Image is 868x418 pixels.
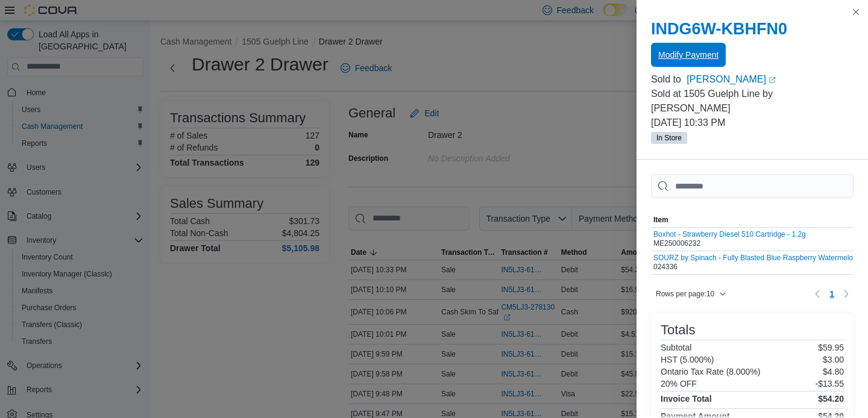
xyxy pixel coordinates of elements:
h6: HST (5.000%) [661,355,714,364]
button: Close this dialog [849,5,863,19]
span: Item [653,215,668,225]
ul: Pagination for table: MemoryTable from EuiInMemoryTable [825,284,839,304]
p: Sold at 1505 Guelph Line by [PERSON_NAME] [651,87,854,116]
button: Rows per page:10 [651,287,731,301]
h4: Invoice Total [661,394,712,404]
h4: $54.20 [818,394,844,404]
span: In Store [656,133,682,143]
div: ME250006232 [653,230,806,248]
h6: Subtotal [661,343,691,352]
p: $4.80 [823,367,844,376]
button: Boxhot - Strawberry Diesel 510 Cartridge - 1.2g [653,230,806,239]
p: -$13.55 [816,379,844,388]
span: Rows per page : 10 [656,289,714,299]
button: Modify Payment [651,43,726,67]
div: Sold to [651,72,684,87]
p: $59.95 [818,343,844,352]
button: Page 1 of 1 [825,284,839,304]
p: [DATE] 10:33 PM [651,116,854,130]
h6: 20% OFF [661,379,697,388]
h6: Ontario Tax Rate (8.000%) [661,367,761,376]
span: In Store [651,132,687,144]
span: Modify Payment [658,49,719,61]
nav: Pagination for table: MemoryTable from EuiInMemoryTable [810,284,854,304]
a: [PERSON_NAME]External link [687,72,854,87]
button: Next page [839,287,854,301]
button: Previous page [810,287,825,301]
span: 1 [829,288,834,300]
svg: External link [769,76,776,84]
h3: Totals [661,323,695,337]
h2: INDG6W-KBHFN0 [651,19,854,39]
input: This is a search bar. As you type, the results lower in the page will automatically filter. [651,174,854,198]
p: $3.00 [823,355,844,364]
